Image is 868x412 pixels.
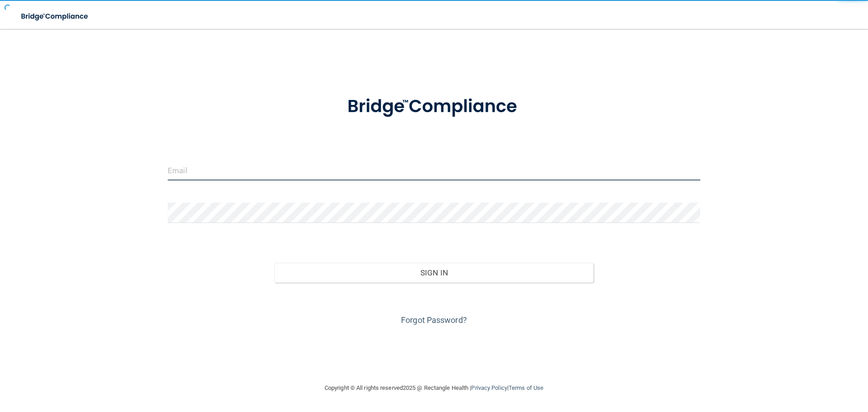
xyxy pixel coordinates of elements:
img: bridge_compliance_login_screen.278c3ca4.svg [329,83,539,130]
input: Email [168,160,700,180]
div: Copyright © All rights reserved 2025 @ Rectangle Health | | [269,374,599,403]
a: Terms of Use [509,384,543,391]
button: Sign In [274,263,594,283]
img: bridge_compliance_login_screen.278c3ca4.svg [14,7,97,26]
a: Privacy Policy [471,384,507,391]
a: Forgot Password? [401,315,467,325]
